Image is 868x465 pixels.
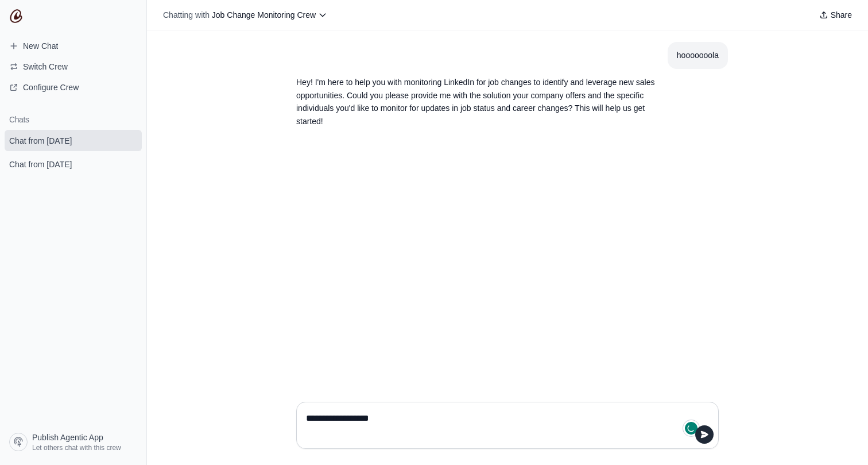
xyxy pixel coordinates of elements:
[23,40,58,52] span: New Chat
[9,159,72,170] span: Chat from [DATE]
[5,78,142,97] a: Configure Crew
[831,9,852,21] span: Share
[32,443,121,452] span: Let others chat with this crew
[158,7,332,23] button: Chatting with Job Change Monitoring Crew
[32,432,103,443] span: Publish Agentic App
[23,82,79,93] span: Configure Crew
[163,9,210,21] span: Chatting with
[5,428,142,456] a: Publish Agentic App Let others chat with this crew
[287,69,673,135] section: Response
[815,7,857,23] button: Share
[9,135,72,147] span: Chat from [DATE]
[296,76,664,128] p: Hey! I'm here to help you with monitoring LinkedIn for job changes to identify and leverage new s...
[9,9,23,23] img: CrewAI Logo
[5,57,142,76] button: Switch Crew
[23,61,68,72] span: Switch Crew
[5,37,142,55] a: New Chat
[677,49,719,62] div: hooooooola
[212,10,316,20] span: Job Change Monitoring Crew
[5,153,142,175] a: Chat from [DATE]
[5,130,142,151] a: Chat from [DATE]
[668,42,728,69] section: User message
